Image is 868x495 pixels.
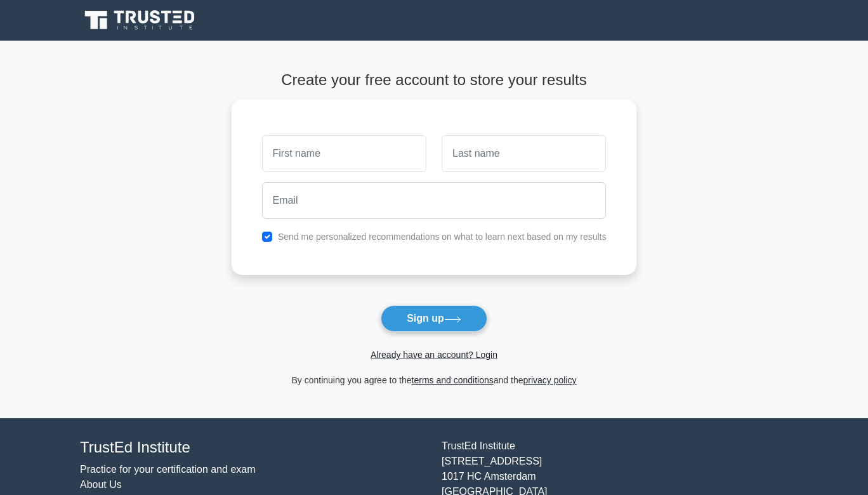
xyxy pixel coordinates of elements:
[381,305,487,332] button: Sign up
[224,373,645,388] div: By continuing you agree to the and the
[442,135,606,172] input: Last name
[412,375,494,385] a: terms and conditions
[80,479,122,490] a: About Us
[371,350,497,360] a: Already have an account? Login
[262,135,426,172] input: First name
[80,439,426,457] h4: TrustEd Institute
[262,182,607,219] input: Email
[278,232,607,242] label: Send me personalized recommendations on what to learn next based on my results
[80,464,256,475] a: Practice for your certification and exam
[232,71,637,89] h4: Create your free account to store your results
[523,375,577,385] a: privacy policy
